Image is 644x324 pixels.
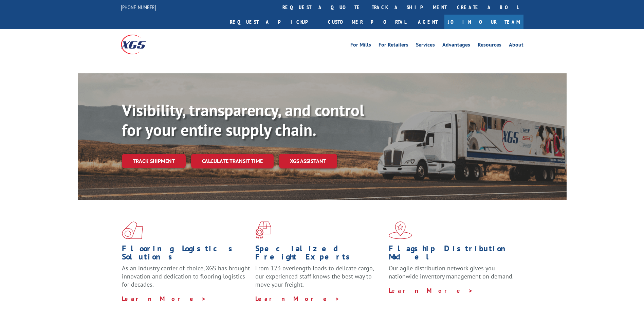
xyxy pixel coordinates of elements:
p: From 123 overlength loads to delicate cargo, our experienced staff knows the best way to move you... [255,264,384,294]
a: XGS ASSISTANT [279,154,337,168]
a: Track shipment [122,154,186,168]
a: Learn More > [389,287,473,294]
h1: Flagship Distribution Model [389,245,517,264]
h1: Specialized Freight Experts [255,245,384,264]
a: About [509,42,523,50]
a: Join Our Team [444,15,523,29]
a: Request a pickup [225,15,323,29]
img: xgs-icon-flagship-distribution-model-red [389,221,412,239]
a: Services [416,42,435,50]
img: xgs-icon-focused-on-flooring-red [255,221,271,239]
a: Agent [411,15,444,29]
a: Learn More > [122,295,206,303]
b: Visibility, transparency, and control for your entire supply chain. [122,100,364,140]
span: Our agile distribution network gives you nationwide inventory management on demand. [389,264,514,280]
img: xgs-icon-total-supply-chain-intelligence-red [122,221,143,239]
a: Customer Portal [323,15,411,29]
a: For Retailers [379,42,408,50]
a: Learn More > [255,295,340,303]
a: Calculate transit time [191,154,274,168]
span: As an industry carrier of choice, XGS has brought innovation and dedication to flooring logistics... [122,264,250,288]
a: Advantages [442,42,470,50]
a: Resources [478,42,501,50]
h1: Flooring Logistics Solutions [122,245,250,264]
a: [PHONE_NUMBER] [121,4,156,11]
a: For Mills [350,42,371,50]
